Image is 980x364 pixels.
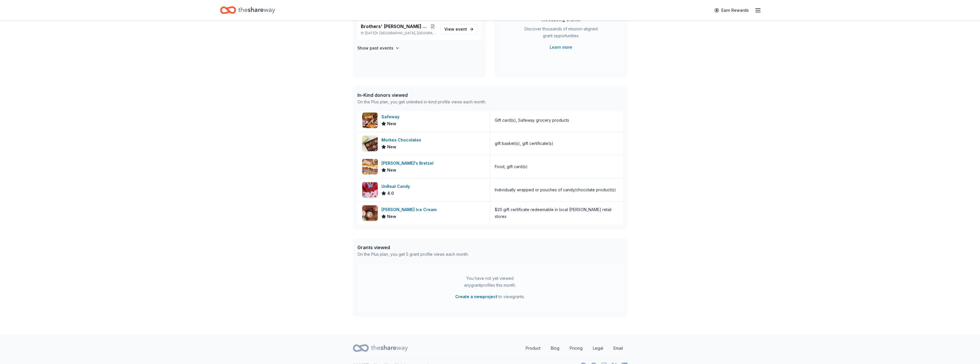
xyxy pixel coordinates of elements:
span: New [387,213,396,220]
div: $20 gift certificate redeemable in local [PERSON_NAME] retail stores [495,206,618,220]
div: Gift card(s), Safeway grocery products [495,117,569,124]
div: [PERSON_NAME] Ice Cream [381,206,439,213]
a: Legal [588,343,608,354]
h4: Show past events [357,45,393,52]
div: In-Kind donors viewed [357,92,486,99]
div: Morkes Chocolates [381,137,423,143]
img: Image for UnReal Candy [362,182,378,198]
div: Food, gift card(s) [495,163,528,170]
span: New [387,167,396,174]
div: [PERSON_NAME]'s Bretzel [381,160,436,167]
img: Image for Safeway [362,113,378,128]
span: to view grants . [455,293,525,300]
span: New [387,120,396,127]
a: Earn Rewards [711,5,752,15]
span: View [444,26,467,33]
div: On the Plus plan, you get unlimited in-kind profile views each month. [357,99,486,105]
div: UnReal Candy [381,183,412,190]
a: Pricing [565,343,587,354]
a: Email [609,343,627,354]
div: You have not yet viewed any grant profiles this month. [454,275,526,289]
span: [GEOGRAPHIC_DATA], [GEOGRAPHIC_DATA] [379,31,436,36]
button: Create a newproject [455,293,497,300]
a: Product [521,343,545,354]
div: Grants viewed [357,244,469,251]
a: Learn more [550,44,572,51]
span: Brothers' [PERSON_NAME] Mctoberfest Fall Fundraiser [361,23,430,30]
nav: quick links [521,343,627,354]
div: On the Plus plan, you get 5 grant profile views each month. [357,251,469,258]
span: New [387,143,396,150]
img: Image for Graeter's Ice Cream [362,205,378,221]
div: Discover thousands of mission-aligned grant opportunities. [522,25,600,42]
div: Individually wrapped or pouches of candy/chocolate product(s) [495,186,616,193]
span: event [456,27,467,32]
img: Image for Morkes Chocolates [362,136,378,151]
div: Safeway [381,113,402,120]
a: Blog [546,343,564,354]
button: Show past events [357,45,400,52]
a: View event [441,24,478,34]
p: [DATE] • [361,31,436,36]
div: gift basket(s), gift certificate(s) [495,140,553,147]
a: Home [220,3,275,17]
span: 4.0 [387,190,394,197]
img: Image for Hannah's Bretzel [362,159,378,174]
